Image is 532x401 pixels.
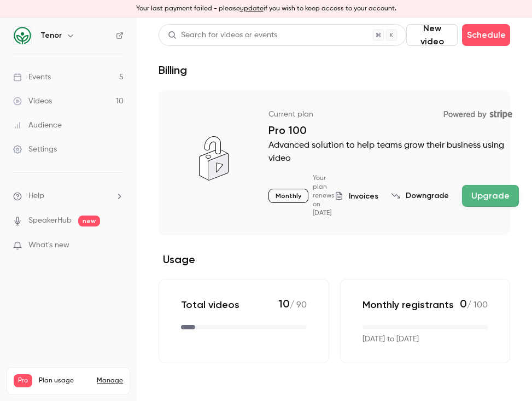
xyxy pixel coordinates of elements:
h1: Billing [159,63,187,77]
div: Audience [13,120,62,131]
a: Manage [97,376,123,385]
div: Videos [13,96,52,107]
button: Invoices [335,190,378,202]
section: billing [159,90,510,363]
button: Upgrade [462,185,519,207]
span: 0 [460,297,467,310]
p: Your plan renews on [DATE] [313,174,335,218]
button: New video [406,24,458,46]
span: new [78,216,100,226]
p: / 100 [460,297,488,312]
h6: Tenor [40,30,62,41]
button: Schedule [462,24,510,46]
div: Search for videos or events [168,30,277,41]
li: help-dropdown-opener [13,190,124,202]
span: Invoices [349,190,378,202]
span: Plan usage [39,376,90,385]
p: Monthly registrants [363,298,454,311]
span: Help [28,190,44,202]
span: Pro [14,374,32,387]
div: Events [13,72,51,83]
p: Your last payment failed - please if you wish to keep access to your account. [136,4,396,14]
a: SpeakerHub [28,215,72,226]
button: Downgrade [391,190,449,201]
p: Current plan [268,109,313,120]
p: Total videos [181,298,239,311]
p: Advanced solution to help teams grow their business using video [268,139,519,165]
p: [DATE] to [DATE] [363,334,419,345]
span: What's new [28,240,69,251]
img: Tenor [14,27,31,44]
p: Monthly [268,189,308,203]
button: update [240,4,264,14]
p: Pro 100 [268,124,519,137]
span: 10 [278,297,290,310]
div: Settings [13,144,57,155]
h2: Usage [159,253,510,266]
p: / 90 [278,297,307,312]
